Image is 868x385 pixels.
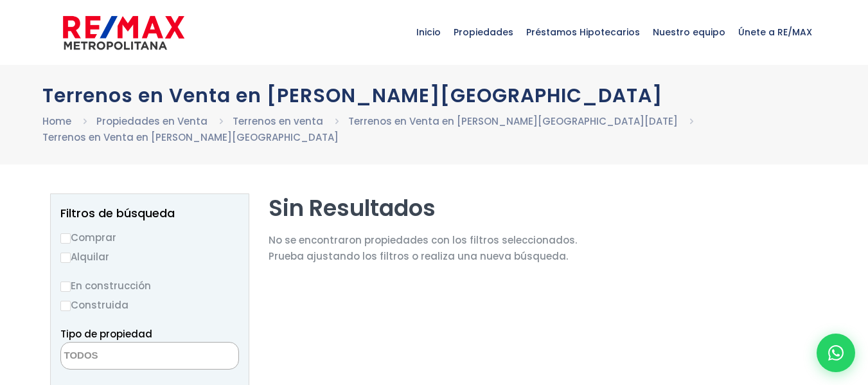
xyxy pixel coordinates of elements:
[60,207,239,220] h2: Filtros de búsqueda
[63,13,184,52] img: remax-metropolitana-logo
[732,13,819,51] span: Únete a RE/MAX
[60,301,71,311] input: Construida
[269,232,577,264] p: No se encontraron propiedades con los filtros seleccionados. Prueba ajustando los filtros o reali...
[60,327,152,341] span: Tipo de propiedad
[96,114,208,128] a: Propiedades en Venta
[269,193,577,222] h2: Sin Resultados
[60,282,71,292] input: En construcción
[447,13,520,51] span: Propiedades
[60,278,239,294] label: En construcción
[60,229,239,246] label: Comprar
[42,84,826,107] h1: Terrenos en Venta en [PERSON_NAME][GEOGRAPHIC_DATA]
[42,129,339,145] li: Terrenos en Venta en [PERSON_NAME][GEOGRAPHIC_DATA]
[60,233,71,244] input: Comprar
[348,114,678,128] a: Terrenos en Venta en [PERSON_NAME][GEOGRAPHIC_DATA][DATE]
[410,13,447,51] span: Inicio
[646,13,732,51] span: Nuestro equipo
[520,13,646,51] span: Préstamos Hipotecarios
[61,343,186,370] textarea: Search
[60,297,239,313] label: Construida
[60,249,239,265] label: Alquilar
[60,253,71,263] input: Alquilar
[42,114,71,128] a: Home
[233,114,323,128] a: Terrenos en venta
